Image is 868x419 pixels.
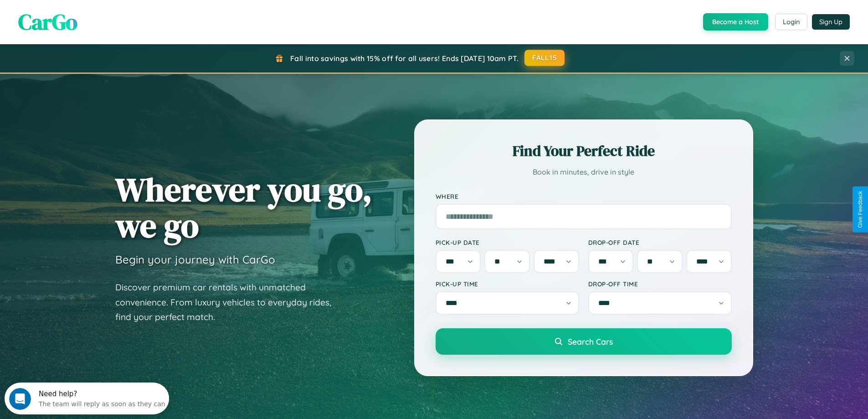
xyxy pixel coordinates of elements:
[115,253,275,266] h3: Begin your journey with CarGo
[524,50,565,66] button: FALL15
[34,8,161,15] div: Need help?
[703,13,768,31] button: Become a Host
[18,7,77,37] span: CarGo
[436,141,732,161] h2: Find Your Perfect Ride
[115,171,372,243] h1: Wherever you go, we go
[775,14,807,30] button: Login
[436,280,579,288] label: Pick-up Time
[9,388,31,410] iframe: Intercom live chat
[436,166,732,179] p: Book in minutes, drive in style
[5,383,169,414] iframe: Intercom live chat discovery launcher
[4,4,169,29] div: Open Intercom Messenger
[857,191,863,228] div: Give Feedback
[34,15,161,25] div: The team will reply as soon as they can
[436,192,732,200] label: Where
[588,238,732,246] label: Drop-off Date
[436,328,732,355] button: Search Cars
[588,280,732,288] label: Drop-off Time
[290,54,519,63] span: Fall into savings with 15% off for all users! Ends [DATE] 10am PT.
[436,238,579,246] label: Pick-up Date
[568,336,613,347] span: Search Cars
[812,14,850,30] button: Sign Up
[115,280,343,325] p: Discover premium car rentals with unmatched convenience. From luxury vehicles to everyday rides, ...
